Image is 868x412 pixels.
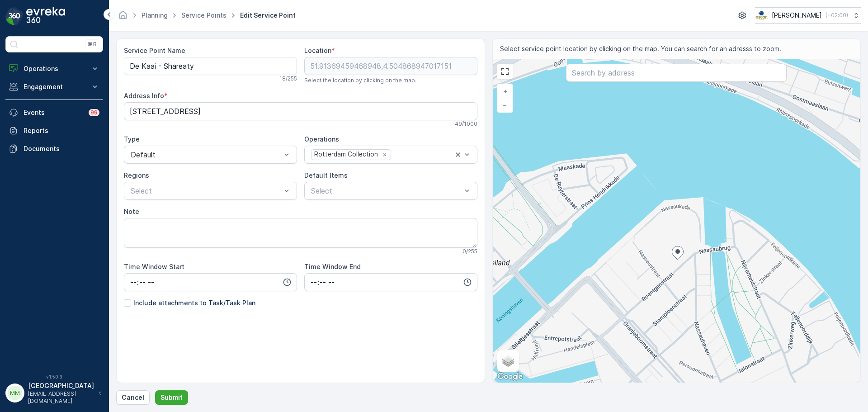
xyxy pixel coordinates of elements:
input: Search by address [566,64,787,82]
button: MM[GEOGRAPHIC_DATA][EMAIL_ADDRESS][DOMAIN_NAME] [5,381,103,405]
p: Operations [24,64,85,73]
a: Documents [5,140,103,158]
img: Google [495,371,525,383]
div: Rotterdam Collection [311,150,379,159]
a: Open this area in Google Maps (opens a new window) [495,371,525,383]
p: Documents [24,144,99,153]
span: Select the location by clicking on the map. [304,77,416,84]
button: Operations [5,60,103,78]
a: Zoom Out [498,98,512,112]
span: Select service point location by clicking on the map. You can search for an adresss to zoom. [500,44,781,53]
label: Time Window Start [124,263,184,270]
span: Edit Service Point [238,11,297,20]
p: Select [311,185,462,196]
p: [EMAIL_ADDRESS][DOMAIN_NAME] [28,390,94,405]
label: Default Items [304,171,348,179]
span: + [503,87,507,95]
p: Submit [160,393,183,402]
p: Include attachments to Task/Task Plan [133,298,255,308]
button: Engagement [5,78,103,96]
span: v 1.50.3 [5,374,103,379]
span: − [503,101,507,109]
label: Note [124,208,139,215]
p: ( +02:00 ) [826,12,848,19]
p: ⌘B [88,41,97,48]
button: Submit [155,390,188,405]
p: Cancel [122,393,144,402]
a: Layers [498,351,518,371]
img: basis-logo_rgb2x.png [755,10,768,20]
p: Reports [24,126,99,135]
div: Remove Rotterdam Collection [380,151,390,159]
img: logo [5,7,24,25]
a: Service Points [181,11,226,19]
p: 49 / 1000 [455,120,477,128]
p: [PERSON_NAME] [772,11,822,20]
p: 18 / 255 [279,75,297,82]
label: Address Info [124,92,164,99]
a: Reports [5,122,103,140]
a: View Fullscreen [498,65,512,78]
p: [GEOGRAPHIC_DATA] [28,381,94,390]
div: MM [8,386,22,400]
a: Zoom In [498,85,512,98]
p: Events [24,108,83,117]
p: 99 [90,109,98,116]
p: 0 / 255 [462,248,477,255]
a: Planning [142,11,168,19]
label: Operations [304,135,339,143]
p: Engagement [24,82,85,91]
label: Regions [124,171,149,179]
label: Type [124,135,140,143]
label: Service Point Name [124,47,185,54]
button: Cancel [116,390,150,405]
a: Events99 [5,104,103,122]
button: [PERSON_NAME](+02:00) [755,7,861,24]
label: Location [304,47,331,54]
a: Homepage [118,14,128,21]
img: logo_dark-DEwI_e13.png [26,7,65,25]
p: Select [131,185,281,196]
label: Time Window End [304,263,361,270]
